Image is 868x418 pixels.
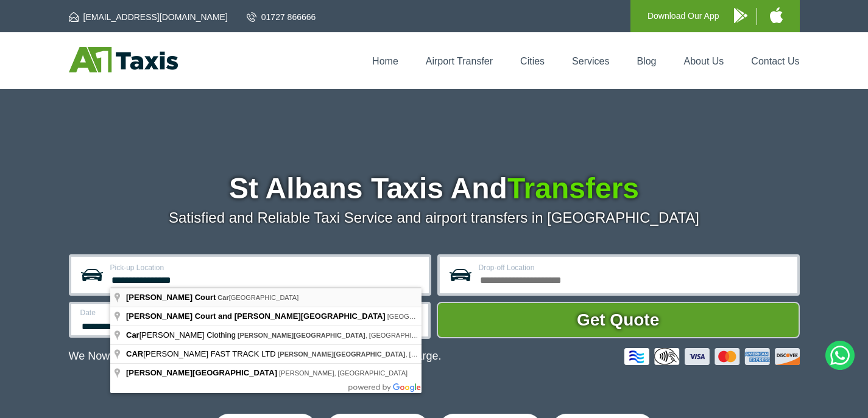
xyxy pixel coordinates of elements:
[647,9,719,24] p: Download Our App
[507,172,639,204] span: Transfers
[69,209,800,226] p: Satisfied and Reliable Taxi Service and airport transfers in [GEOGRAPHIC_DATA]
[126,368,277,377] span: [PERSON_NAME][GEOGRAPHIC_DATA]
[520,56,545,66] a: Cities
[126,349,278,358] span: [PERSON_NAME] FAST TRACK LTD
[684,56,724,66] a: About Us
[624,348,800,365] img: Credit And Debit Cards
[751,56,799,66] a: Contact Us
[126,330,139,340] span: Car
[279,369,408,377] span: [PERSON_NAME], [GEOGRAPHIC_DATA]
[770,7,783,23] img: A1 Taxis iPhone App
[734,8,747,23] img: A1 Taxis Android App
[479,264,790,271] label: Drop-off Location
[69,174,800,203] h1: St Albans Taxis And
[238,332,439,339] span: , [GEOGRAPHIC_DATA]
[69,47,178,72] img: A1 Taxis St Albans LTD
[278,350,406,358] span: [PERSON_NAME][GEOGRAPHIC_DATA]
[217,294,298,301] span: [GEOGRAPHIC_DATA]
[110,264,422,271] label: Pick-up Location
[69,350,442,363] p: We Now Accept Card & Contactless Payment In
[572,56,609,66] a: Services
[426,56,493,66] a: Airport Transfer
[126,293,216,302] span: [PERSON_NAME] Court
[247,11,316,23] a: 01727 866666
[69,11,228,23] a: [EMAIL_ADDRESS][DOMAIN_NAME]
[372,56,398,66] a: Home
[278,350,479,358] span: , [GEOGRAPHIC_DATA]
[126,312,386,321] span: [PERSON_NAME] Court and [PERSON_NAME][GEOGRAPHIC_DATA]
[437,302,800,338] button: Get Quote
[80,309,237,316] label: Date
[387,313,457,320] span: [GEOGRAPHIC_DATA]
[637,56,656,66] a: Blog
[238,332,365,339] span: [PERSON_NAME][GEOGRAPHIC_DATA]
[217,294,228,301] span: Car
[126,349,143,358] span: CAR
[126,330,238,340] span: [PERSON_NAME] Clothing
